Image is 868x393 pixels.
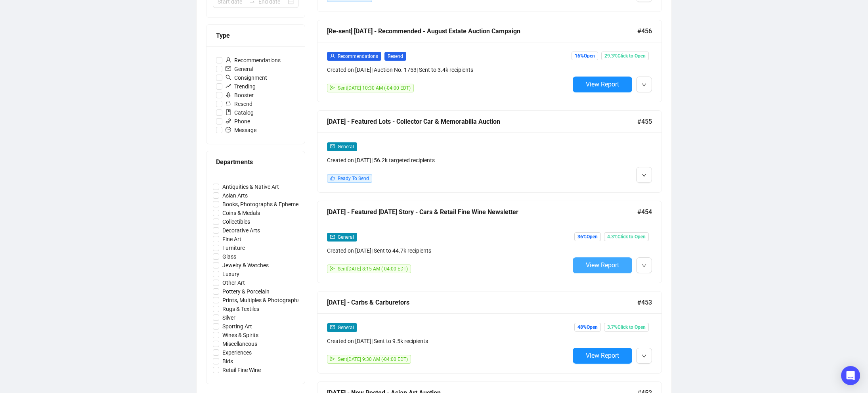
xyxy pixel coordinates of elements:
[216,157,295,167] div: Departments
[226,101,231,106] span: retweet
[327,26,637,36] div: [Re-sent] [DATE] - Recommended - August Estate Auction Campaign
[226,83,231,89] span: rise
[330,54,335,58] span: user
[574,323,601,332] span: 48% Open
[317,110,662,193] a: [DATE] - Featured Lots - Collector Car & Memorabilia Auction#455mailGeneralCreated on [DATE]| 56....
[338,266,408,272] span: Sent [DATE] 8:15 AM (-04:00 EDT)
[327,297,637,307] div: [DATE] - Carbs & Carburetors
[222,56,284,65] span: Recommendations
[219,305,262,313] span: Rugs & Textiles
[642,354,646,358] span: down
[219,261,272,270] span: Jewelry & Watches
[604,323,649,332] span: 3.7% Click to Open
[226,109,231,115] span: book
[219,200,307,209] span: Books, Photographs & Ephemera
[219,331,262,339] span: Wines & Spirits
[327,117,637,127] div: [DATE] - Featured Lots - Collector Car & Memorabilia Auction
[219,191,251,200] span: Asian Arts
[330,144,335,149] span: mail
[226,75,231,80] span: search
[338,85,411,91] span: Sent [DATE] 10:30 AM (-04:00 EDT)
[219,366,264,374] span: Retail Fine Wine
[327,337,570,345] div: Created on [DATE] | Sent to 9.5k recipients
[219,182,282,191] span: Antiquities & Native Art
[219,235,245,243] span: Fine Art
[219,217,253,226] span: Collectibles
[317,20,662,102] a: [Re-sent] [DATE] - Recommended - August Estate Auction Campaign#456userRecommendationsResendCreat...
[219,278,248,287] span: Other Art
[338,176,369,181] span: Ready To Send
[219,209,263,217] span: Coins & Medals
[338,357,408,362] span: Sent [DATE] 9:30 AM (-04:00 EDT)
[226,92,231,98] span: rocket
[222,100,256,108] span: Resend
[226,118,231,124] span: phone
[642,173,646,178] span: down
[226,127,231,132] span: message
[586,352,619,359] span: View Report
[219,270,243,278] span: Luxury
[327,246,570,255] div: Created on [DATE] | Sent to 44.7k recipients
[216,31,295,40] div: Type
[841,366,860,385] div: Open Intercom Messenger
[330,266,335,271] span: send
[222,73,270,82] span: Consignment
[222,65,256,73] span: General
[642,82,646,87] span: down
[574,232,601,241] span: 36% Open
[586,261,619,269] span: View Report
[222,117,253,126] span: Phone
[338,325,354,330] span: General
[573,257,632,273] button: View Report
[330,357,335,361] span: send
[601,52,649,60] span: 29.3% Click to Open
[317,201,662,283] a: [DATE] - Featured [DATE] Story - Cars & Retail Fine Wine Newsletter#454mailGeneralCreated on [DAT...
[637,26,652,36] span: #456
[219,348,255,357] span: Experiences
[219,339,260,348] span: Miscellaneous
[338,144,354,150] span: General
[338,234,354,240] span: General
[219,357,236,366] span: Bids
[330,325,335,330] span: mail
[226,66,231,71] span: mail
[222,82,259,91] span: Trending
[637,297,652,307] span: #453
[327,65,570,74] div: Created on [DATE] | Auction No. 1753 | Sent to 3.4k recipients
[327,156,570,165] div: Created on [DATE] | 56.2k targeted recipients
[604,232,649,241] span: 4.3% Click to Open
[219,287,273,296] span: Pottery & Porcelain
[330,85,335,90] span: send
[219,252,239,261] span: Glass
[586,81,619,88] span: View Report
[637,207,652,217] span: #454
[642,263,646,268] span: down
[327,207,637,217] div: [DATE] - Featured [DATE] Story - Cars & Retail Fine Wine Newsletter
[573,77,632,92] button: View Report
[219,226,263,235] span: Decorative Arts
[330,176,335,180] span: like
[637,117,652,127] span: #455
[384,52,406,61] span: Resend
[219,313,239,322] span: Silver
[219,243,248,252] span: Furniture
[330,234,335,239] span: mail
[317,291,662,374] a: [DATE] - Carbs & Carburetors#453mailGeneralCreated on [DATE]| Sent to 9.5k recipientssendSent[DAT...
[219,322,255,331] span: Sporting Art
[226,57,231,63] span: user
[222,108,257,117] span: Catalog
[219,296,303,305] span: Prints, Multiples & Photographs
[222,126,260,134] span: Message
[338,54,378,59] span: Recommendations
[572,52,598,60] span: 16% Open
[222,91,257,100] span: Booster
[573,348,632,364] button: View Report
